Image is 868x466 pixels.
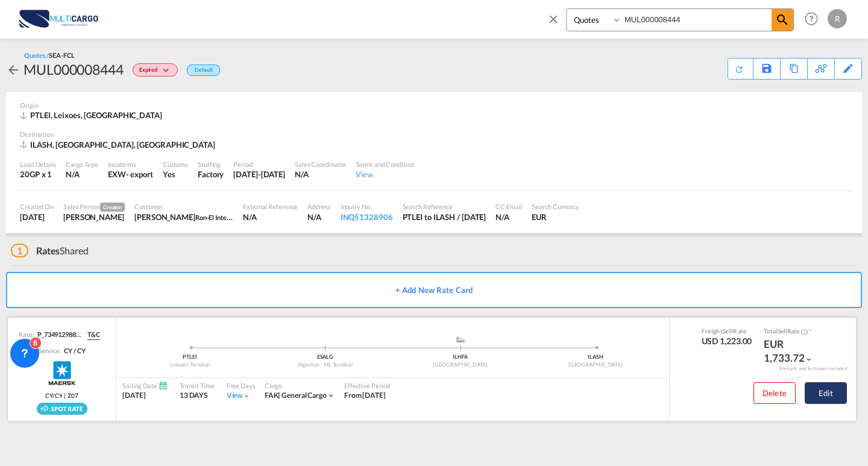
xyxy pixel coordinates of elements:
[37,403,87,415] div: Rollable available
[24,51,75,60] div: Quotes /SEA-FCL
[6,272,862,308] button: + Add New Rate Card
[49,51,74,59] span: SEA-FCL
[453,336,468,342] md-icon: assets/icons/custom/ship-fill.svg
[139,66,160,78] span: Expired
[68,391,78,400] span: Z07
[764,337,824,366] div: EUR 1,733.72
[265,391,282,400] span: FAK
[341,202,393,211] div: Inquiry No.
[828,9,847,28] div: R
[63,212,125,222] div: Ricardo Macedo
[160,68,175,74] md-icon: icon-chevron-down
[133,63,178,77] div: Change Status Here
[344,391,386,401] div: From 15 Sep 2025
[47,358,77,388] img: Maersk Spot
[45,391,63,400] span: CY/CY
[393,353,528,361] div: ILHFA
[18,5,99,33] img: 82db67801a5411eeacfdbd8acfa81e61.png
[356,160,414,169] div: Terms and Condition
[6,60,24,79] div: icon-arrow-left
[134,212,233,222] div: Halla Chabaita
[233,160,285,169] div: Period
[307,212,330,222] div: N/A
[20,130,848,139] div: Destination
[180,391,215,401] div: 13 DAYS
[20,212,54,222] div: 15 Sep 2025
[327,391,335,400] md-icon: icon-chevron-down
[356,169,414,180] div: View
[528,361,663,369] div: [GEOGRAPHIC_DATA]
[770,365,856,372] div: Remark and Inclusion included
[20,202,54,211] div: Created On
[11,244,89,257] div: Shared
[159,381,168,390] md-icon: Schedules Available
[20,101,848,110] div: Origin
[344,391,386,400] span: From [DATE]
[753,58,780,79] div: Save As Template
[528,353,663,361] div: ILASH
[87,330,100,339] span: T&C
[753,382,796,404] button: Delete
[108,160,153,169] div: Incoterms
[20,160,56,169] div: Load Details
[61,346,85,355] div: CY / CY
[547,12,560,25] md-icon: icon-close
[20,169,56,180] div: 20GP x 1
[6,63,20,77] md-icon: icon-arrow-left
[108,169,126,180] div: EXW
[62,391,68,400] span: |
[180,381,215,390] div: Transit Time
[257,353,392,361] div: ESALG
[63,202,125,212] div: Sales Person
[808,327,811,335] span: Subject to Remarks
[122,391,168,401] div: [DATE]
[24,60,124,79] div: MUL000008444
[764,327,824,336] div: Total Rate
[134,202,233,211] div: Customer
[163,160,188,169] div: Customs
[403,202,486,211] div: Search Reference
[38,346,61,355] span: Service:
[66,160,98,169] div: Cargo Type
[30,110,162,120] span: PTLEI, Leixoes, [GEOGRAPHIC_DATA]
[227,391,251,401] div: Viewicon-chevron-down
[19,330,34,339] span: Rate:
[122,353,257,361] div: PTLEI
[187,65,220,76] div: Default
[805,382,847,404] button: Edit
[198,169,224,180] div: Factory Stuffing
[772,9,793,31] span: icon-magnify
[702,335,752,347] div: USD 1,223.00
[532,212,579,222] div: EUR
[36,245,60,256] span: Rates
[20,110,165,121] div: PTLEI, Leixoes, Europe
[403,212,486,222] div: PTLEI to ILASH / 15 Sep 2025
[122,361,257,369] div: Leixoes Terminal
[799,327,808,336] button: Spot Rates are dynamic & can fluctuate with time
[778,327,787,335] span: Sell
[295,160,346,169] div: Sales Coordinator
[11,244,28,257] span: 1
[805,355,813,364] md-icon: icon-chevron-down
[243,212,298,222] div: N/A
[702,327,752,335] div: Freight Rate
[20,139,218,150] div: ILASH, Ashdod, Middle East
[344,381,390,390] div: Effective Period
[126,169,153,180] div: - export
[723,327,733,335] span: Sell
[495,202,522,211] div: CC Email
[532,202,579,211] div: Search Currency
[100,203,125,212] span: Creator
[295,169,346,180] div: N/A
[393,361,528,369] div: [GEOGRAPHIC_DATA]
[122,381,168,390] div: Sailing Date
[547,8,566,37] span: icon-close
[265,391,327,401] div: general cargo
[341,212,393,222] div: INQ51328906
[233,169,285,180] div: 15 Sep 2025
[732,62,746,75] md-icon: icon-refresh
[242,392,251,400] md-icon: icon-chevron-down
[621,9,772,30] input: Enter Quotation Number
[37,403,87,415] img: Spot_rate_rollable_v2.png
